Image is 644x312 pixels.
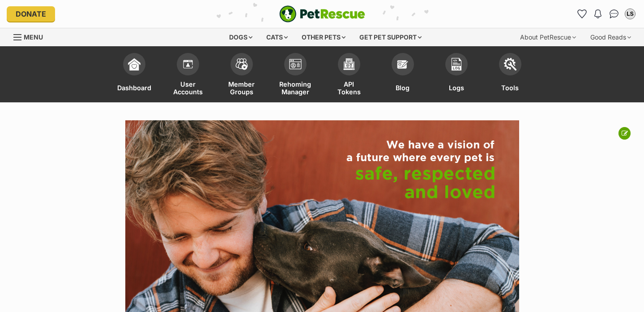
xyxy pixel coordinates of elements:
a: Conversations [607,7,621,21]
span: Menu [24,33,43,41]
div: Cats [260,28,294,46]
a: PetRescue [279,5,365,22]
img: logs-icon-5bf4c29380941ae54b88474b1138927238aebebbc450bc62c8517511492d5a22.svg [450,58,463,70]
span: Dashboard [117,80,151,96]
div: About PetRescue [514,28,582,46]
a: Tools [483,48,537,102]
img: members-icon-d6bcda0bfb97e5ba05b48644448dc2971f67d37433e5abca221da40c41542bd5.svg [182,58,194,70]
span: Rehoming Manager [279,80,311,96]
button: My account [623,7,637,21]
span: Logs [449,80,464,96]
a: Blog [376,48,430,102]
img: notifications-46538b983faf8c2785f20acdc204bb7945ddae34d4c08c2a6579f10ce5e182be.svg [594,9,601,18]
span: API Tokens [333,80,365,96]
div: LS [626,9,635,18]
div: Dogs [223,28,259,46]
a: Logs [430,48,483,102]
img: dashboard-icon-eb2f2d2d3e046f16d808141f083e7271f6b2e854fb5c12c21221c1fb7104beca.svg [128,58,141,70]
span: Member Groups [226,80,257,96]
button: Notifications [591,7,605,21]
a: Member Groups [215,48,269,102]
img: chat-41dd97257d64d25036548639549fe6c8038ab92f7586957e7f3b1b290dea8141.svg [610,9,619,18]
span: Tools [501,80,519,96]
a: Donate [7,6,55,22]
a: Menu [13,28,49,44]
img: group-profile-icon-3fa3cf56718a62981997c0bc7e787c4b2cf8bcc04b72c1350f741eb67cf2f40e.svg [289,59,302,70]
img: logo-e224e6f780fb5917bec1dbf3a21bbac754714ae5b6737aabdf751b685950b380.svg [279,5,365,22]
a: Rehoming Manager [269,48,322,102]
span: User Accounts [172,80,204,96]
div: Other pets [295,28,352,46]
div: Good Reads [584,28,637,46]
div: Get pet support [353,28,428,46]
img: tools-icon-677f8b7d46040df57c17cb185196fc8e01b2b03676c49af7ba82c462532e62ee.svg [504,58,516,70]
span: Blog [396,80,409,96]
img: api-icon-849e3a9e6f871e3acf1f60245d25b4cd0aad652aa5f5372336901a6a67317bd8.svg [343,58,355,70]
img: blogs-icon-e71fceff818bbaa76155c998696f2ea9b8fc06abc828b24f45ee82a475c2fd99.svg [397,58,409,70]
img: team-members-icon-5396bd8760b3fe7c0b43da4ab00e1e3bb1a5d9ba89233759b79545d2d3fc5d0d.svg [235,58,248,70]
a: Favourites [575,7,589,21]
a: User Accounts [161,48,215,102]
a: Dashboard [107,48,161,102]
ul: Account quick links [575,7,637,21]
a: API Tokens [322,48,376,102]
